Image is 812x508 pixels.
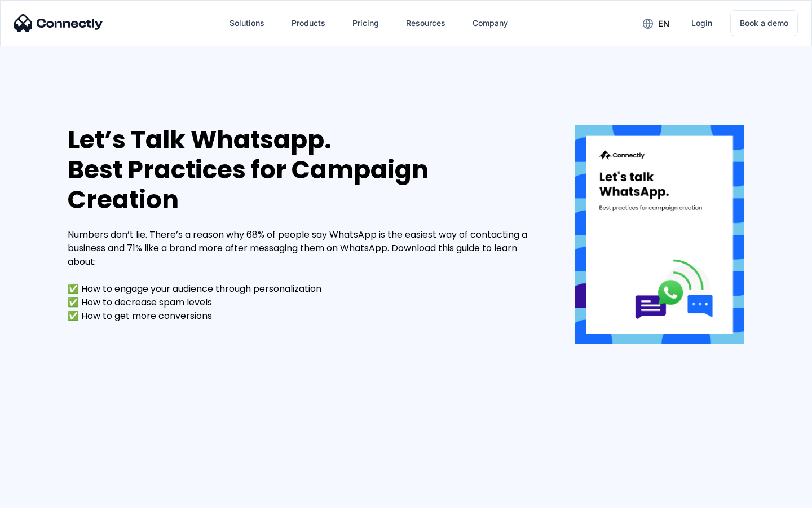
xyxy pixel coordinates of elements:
div: Solutions [230,15,264,31]
a: Pricing [343,10,388,37]
a: Login [682,10,721,37]
div: Login [691,15,712,31]
div: en [658,16,669,32]
div: Let’s Talk Whatsapp. Best Practices for Campaign Creation [68,125,541,214]
ul: Language list [23,488,68,504]
div: Resources [406,15,445,31]
div: Pricing [352,15,379,31]
div: Numbers don’t lie. There’s a reason why 68% of people say WhatsApp is the easiest way of contacti... [68,228,541,323]
a: Book a demo [730,10,798,36]
aside: Language selected: English [11,488,68,504]
img: Connectly Logo [14,14,103,32]
div: Products [292,15,325,31]
div: Company [473,15,508,31]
